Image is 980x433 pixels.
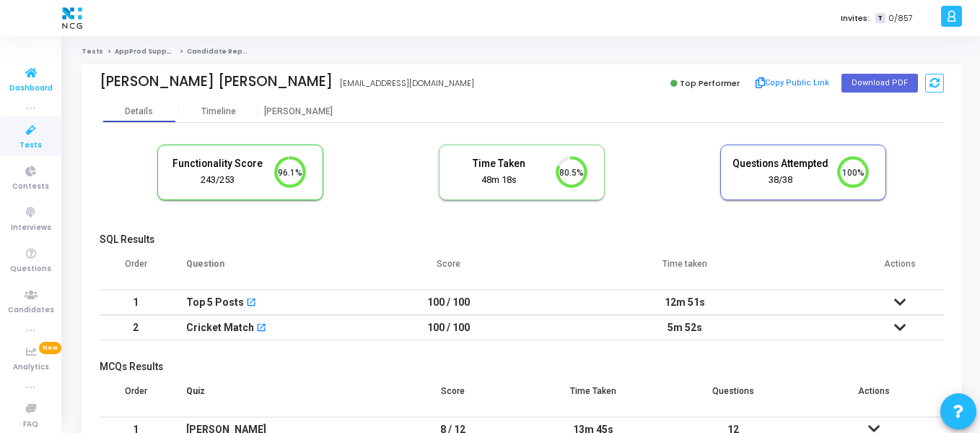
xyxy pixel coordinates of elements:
mat-icon: open_in_new [246,299,256,309]
div: [PERSON_NAME] [PERSON_NAME] [100,73,333,90]
span: 0/857 [888,12,913,25]
nav: breadcrumb [82,47,962,56]
th: Quiz [172,377,383,417]
th: Score [383,377,523,417]
span: Top Performer [680,77,740,89]
span: Candidate Report [187,47,253,56]
div: 38/38 [732,173,828,187]
td: 2 [100,315,172,340]
span: FAQ [23,419,38,431]
div: 243/253 [169,173,266,187]
h5: MCQs Results [100,361,944,373]
span: Analytics [13,361,49,374]
th: Order [100,377,172,417]
h5: SQL Results [100,233,944,246]
h5: Functionality Score [169,158,266,170]
span: Tests [19,140,42,152]
th: Actions [804,377,944,417]
td: 1 [100,290,172,315]
div: [PERSON_NAME] [258,106,338,117]
td: 100 / 100 [383,315,514,340]
th: Time Taken [523,377,663,417]
span: T [875,13,885,24]
th: Question [172,249,383,290]
th: Time taken [514,249,856,290]
a: Tests [82,47,103,56]
td: 12m 51s [514,290,856,315]
div: Timeline [201,106,236,117]
th: Actions [855,249,944,290]
span: Interviews [11,222,51,234]
div: [EMAIL_ADDRESS][DOMAIN_NAME] [340,77,474,90]
button: Copy Public Link [751,72,834,94]
h5: Questions Attempted [732,158,828,170]
th: Questions [663,377,803,417]
td: 100 / 100 [383,290,514,315]
div: Details [125,106,153,117]
h5: Time Taken [450,158,547,170]
div: Top 5 Posts [186,291,244,314]
td: 5m 52s [514,315,856,340]
a: AppProd Support_NCG_L3 [115,47,210,56]
span: Questions [10,263,51,275]
span: Dashboard [9,82,53,95]
label: Invites: [841,12,870,25]
div: 48m 18s [450,173,547,187]
th: Order [100,249,172,290]
span: Candidates [8,304,54,317]
div: Cricket Match [186,316,254,340]
img: logo [58,4,86,33]
span: Contests [12,181,49,193]
th: Score [383,249,514,290]
button: Download PDF [841,74,918,93]
span: New [39,342,61,354]
mat-icon: open_in_new [256,324,266,334]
